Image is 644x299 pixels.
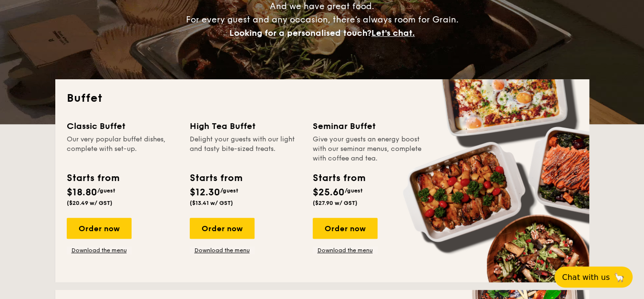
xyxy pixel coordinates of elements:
[186,1,459,38] span: And we have great food. For every guest and any occasion, there’s always room for Grain.
[67,246,132,254] a: Download the menu
[313,218,378,239] div: Order now
[313,119,424,133] div: Seminar Buffet
[67,91,578,106] h2: Buffet
[67,171,119,185] div: Starts from
[313,171,365,185] div: Starts from
[313,246,378,254] a: Download the menu
[67,119,178,133] div: Classic Buffet
[190,171,242,185] div: Starts from
[67,200,112,206] span: ($20.49 w/ GST)
[190,200,233,206] span: ($13.41 w/ GST)
[220,187,238,194] span: /guest
[345,187,363,194] span: /guest
[67,187,97,198] span: $18.80
[190,218,255,239] div: Order now
[313,135,424,163] div: Give your guests an energy boost with our seminar menus, complete with coffee and tea.
[67,218,132,239] div: Order now
[313,187,345,198] span: $25.60
[67,135,178,163] div: Our very popular buffet dishes, complete with set-up.
[97,187,115,194] span: /guest
[229,28,371,38] span: Looking for a personalised touch?
[190,246,255,254] a: Download the menu
[613,272,625,283] span: 🦙
[190,187,220,198] span: $12.30
[371,28,415,38] span: Let's chat.
[190,119,301,133] div: High Tea Buffet
[554,267,633,288] button: Chat with us🦙
[562,273,610,282] span: Chat with us
[190,135,301,163] div: Delight your guests with our light and tasty bite-sized treats.
[313,200,358,206] span: ($27.90 w/ GST)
